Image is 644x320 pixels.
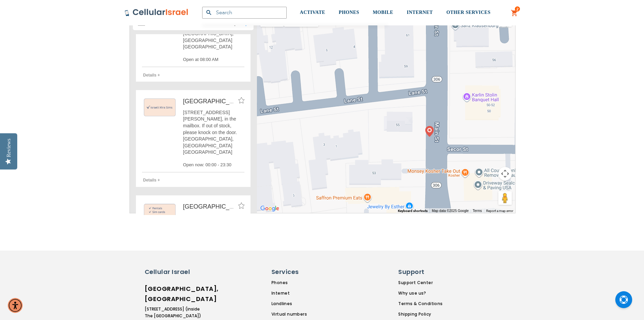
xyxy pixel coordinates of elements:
a: Phones [271,280,333,286]
img: https://cellularisrael.com/media/mageplaza/store_locator/r/e/rentals-sims-email_first.png [142,202,178,223]
img: https://cellularisrael.com/media/mageplaza/store_locator/p/i/pickup_locations_just_xtra_sims_5.png [142,97,178,118]
h6: Cellular Israel [145,268,202,276]
a: Virtual numbers [271,311,333,317]
span: [GEOGRAPHIC_DATA] Pickup location [183,98,289,105]
span: Map data ©2025 Google [432,209,469,213]
a: 2 [511,9,518,17]
span: MOBILE [373,10,393,15]
span: [STREET_ADDRESS][US_STATE], Allow 2 -3 business days. [GEOGRAPHIC_DATA] [183,215,244,241]
span: Open at 08:00 AM [183,57,244,63]
span: ACTIVATE [300,10,325,15]
h6: Services [271,268,329,276]
div: Accessibility Menu [8,298,23,313]
a: Open this area in Google Maps (opens a new window) [259,204,281,213]
a: Internet [271,290,333,296]
a: Report a map error [486,209,513,213]
a: Terms & Conditions [398,301,443,307]
img: Google [259,204,281,213]
span: [GEOGRAPHIC_DATA] [183,203,246,210]
button: Drag Pegman onto the map to open Street View [498,191,512,205]
a: Landlines [271,301,333,307]
span: Details + [143,178,160,183]
span: INTERNET [407,10,433,15]
a: Why use us? [398,290,443,296]
span: Details + [143,73,160,78]
a: Terms [473,209,482,213]
span: Open now: 00:00 - 23:30 [183,162,244,168]
img: Cellular Israel Logo [124,8,189,17]
img: favorites_store_disabled.png [238,97,244,103]
input: Search [202,7,287,19]
button: Keyboard shortcuts [398,209,428,213]
span: OTHER SERVICES [446,10,491,15]
a: Shipping Policy [398,311,443,317]
h6: [GEOGRAPHIC_DATA], [GEOGRAPHIC_DATA] [145,284,202,304]
span: [STREET_ADDRESS][PERSON_NAME], in the mailbox. If out of stock, please knock on the door. [GEOGRA... [183,109,244,156]
div: Reviews [6,138,12,157]
h6: Support [398,268,438,276]
span: PHONES [339,10,359,15]
a: Support Center [398,280,443,286]
button: Map camera controls [498,167,512,180]
span: 2 [516,6,519,12]
img: favorites_store_disabled.png [238,202,244,208]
